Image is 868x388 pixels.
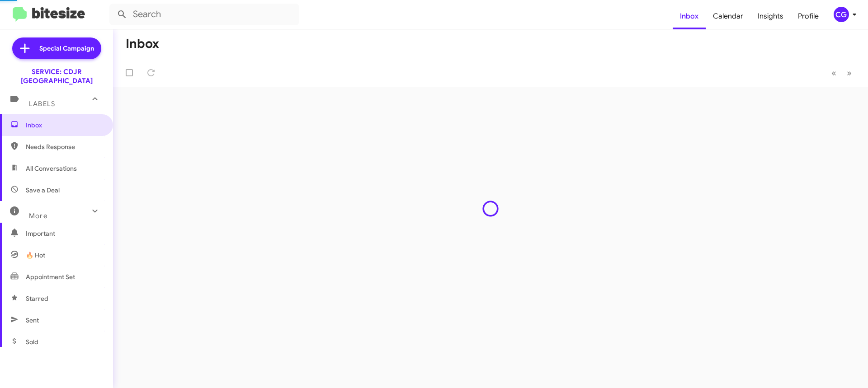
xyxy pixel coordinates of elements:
[126,37,159,51] h1: Inbox
[29,100,55,108] span: Labels
[706,3,750,29] a: Calendar
[841,64,857,82] button: Next
[26,186,60,195] span: Save a Deal
[834,7,849,22] div: CG
[109,4,299,25] input: Search
[26,121,103,130] span: Inbox
[826,64,842,82] button: Previous
[26,294,48,303] span: Starred
[26,229,103,238] span: Important
[26,337,38,346] span: Sold
[26,142,103,151] span: Needs Response
[29,212,47,220] span: More
[26,272,75,281] span: Appointment Set
[847,67,852,79] span: »
[673,3,706,29] a: Inbox
[26,251,45,260] span: 🔥 Hot
[826,64,857,82] nav: Page navigation example
[791,3,826,29] a: Profile
[826,7,858,22] button: CG
[831,67,836,79] span: «
[26,164,77,173] span: All Conversations
[26,316,39,325] span: Sent
[750,3,791,29] a: Insights
[39,44,94,53] span: Special Campaign
[12,37,101,59] a: Special Campaign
